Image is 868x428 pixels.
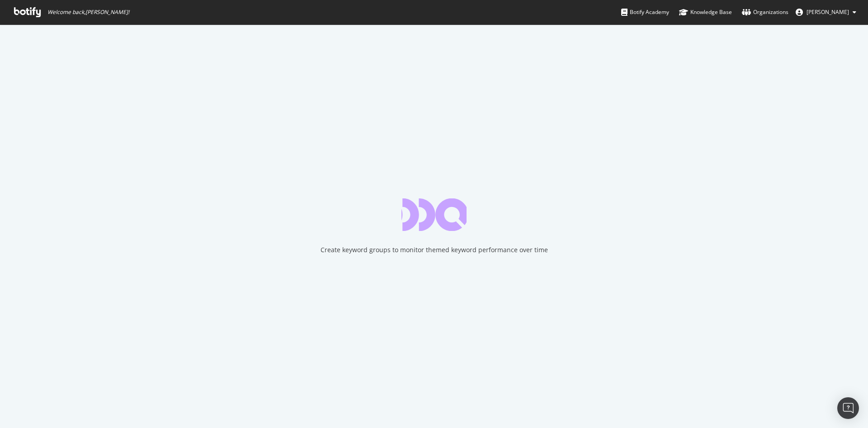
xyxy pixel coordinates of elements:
[742,8,788,17] div: Organizations
[47,9,129,16] span: Welcome back, [PERSON_NAME] !
[837,397,859,419] div: Open Intercom Messenger
[788,5,863,19] button: [PERSON_NAME]
[621,8,669,17] div: Botify Academy
[401,198,467,231] div: animation
[807,8,849,16] span: Matthieu Cocteau
[321,245,548,254] div: Create keyword groups to monitor themed keyword performance over time
[679,8,732,17] div: Knowledge Base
